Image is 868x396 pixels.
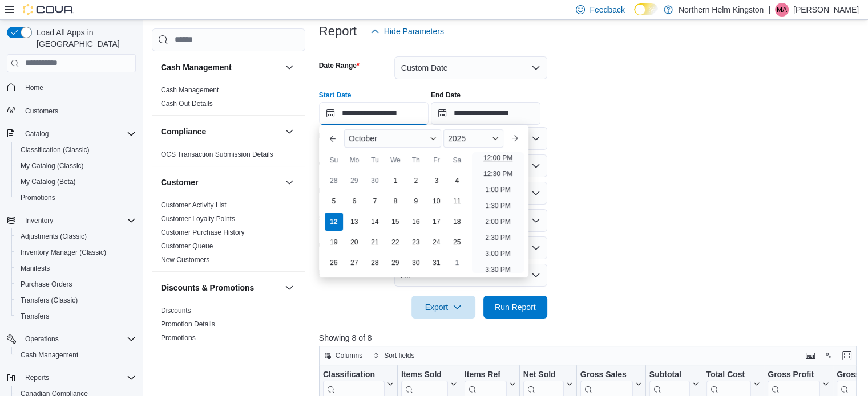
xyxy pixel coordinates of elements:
[21,104,63,118] a: Customers
[2,331,140,347] button: Operations
[366,20,449,43] button: Hide Parameters
[161,126,206,137] h3: Compliance
[319,25,357,38] h3: Report
[161,242,213,251] span: Customer Queue
[161,201,227,209] a: Customer Activity List
[161,214,235,223] span: Customer Loyalty Points
[386,192,405,210] div: day-8
[345,233,364,251] div: day-20
[25,216,53,225] span: Inventory
[161,86,219,94] a: Cash Management
[21,127,136,141] span: Catalog
[21,81,48,95] a: Home
[531,161,540,170] button: Open list of options
[16,309,54,323] a: Transfers
[349,134,377,143] span: October
[2,79,140,96] button: Home
[11,228,140,244] button: Adjustments (Classic)
[21,104,136,118] span: Customers
[152,83,305,115] div: Cash Management
[386,254,405,272] div: day-29
[152,148,305,166] div: Compliance
[366,254,384,272] div: day-28
[366,213,384,231] div: day-14
[16,159,136,173] span: My Catalog (Classic)
[407,151,425,169] div: Th
[324,129,342,148] button: Previous Month
[366,192,384,210] div: day-7
[325,192,343,210] div: day-5
[793,3,859,17] p: [PERSON_NAME]
[448,233,466,251] div: day-25
[16,143,136,157] span: Classification (Classic)
[16,246,111,259] a: Inventory Manager (Classic)
[777,3,787,17] span: MA
[11,190,140,206] button: Promotions
[25,373,49,382] span: Reports
[634,3,658,15] input: Dark Mode
[21,80,136,95] span: Home
[161,177,198,188] h3: Customer
[16,262,54,275] a: Manifests
[2,103,140,119] button: Customers
[2,370,140,386] button: Reports
[2,126,140,142] button: Catalog
[481,263,515,276] li: 3:30 PM
[161,242,213,250] a: Customer Queue
[161,333,196,342] span: Promotions
[32,27,136,50] span: Load All Apps in [GEOGRAPHIC_DATA]
[323,369,385,380] div: Classification
[21,350,78,360] span: Cash Management
[481,215,515,228] li: 2:00 PM
[325,254,343,272] div: day-26
[649,369,690,380] div: Subtotal
[16,348,136,362] span: Cash Management
[23,4,74,15] img: Cova
[427,213,446,231] div: day-17
[11,292,140,308] button: Transfers (Classic)
[804,349,817,362] button: Keyboard shortcuts
[345,213,364,231] div: day-13
[21,264,50,273] span: Manifests
[319,61,360,70] label: Date Range
[152,304,305,349] div: Discounts & Promotions
[523,369,564,380] div: Net Sold
[161,320,215,328] a: Promotion Details
[481,199,515,213] li: 1:30 PM
[345,172,364,190] div: day-29
[531,134,540,143] button: Open list of options
[427,151,446,169] div: Fr
[768,369,820,380] div: Gross Profit
[161,255,209,264] span: New Customers
[590,4,624,15] span: Feedback
[407,172,425,190] div: day-2
[431,102,540,125] input: Press the down key to open a popover containing a calendar.
[483,296,547,319] button: Run Report
[506,129,524,148] button: Next month
[21,214,136,227] span: Inventory
[11,260,140,276] button: Manifests
[21,248,106,257] span: Inventory Manager (Classic)
[161,215,235,223] a: Customer Loyalty Points
[481,247,515,260] li: 3:00 PM
[16,230,91,243] a: Adjustments (Classic)
[16,277,77,291] a: Purchase Orders
[472,152,524,273] ul: Time
[161,306,191,315] span: Discounts
[386,172,405,190] div: day-1
[580,369,633,380] div: Gross Sales
[161,85,219,95] span: Cash Management
[161,99,213,108] span: Cash Out Details
[161,177,280,188] button: Customer
[16,230,136,243] span: Adjustments (Classic)
[16,277,136,291] span: Purchase Orders
[345,151,364,169] div: Mo
[481,231,515,244] li: 2:30 PM
[407,192,425,210] div: day-9
[21,127,53,141] button: Catalog
[161,256,209,264] a: New Customers
[25,129,49,138] span: Catalog
[325,172,343,190] div: day-28
[325,213,343,231] div: day-12
[427,254,446,272] div: day-31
